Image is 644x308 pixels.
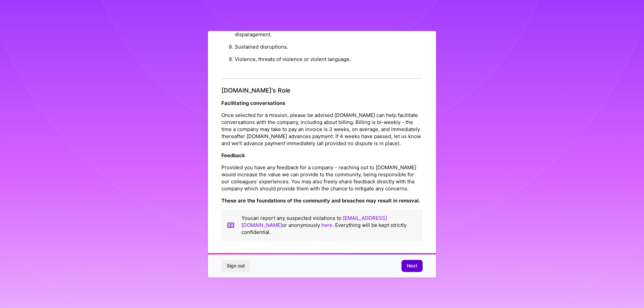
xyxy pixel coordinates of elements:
[241,215,387,228] a: [EMAIL_ADDRESS][DOMAIN_NAME]
[227,214,235,236] img: book icon
[221,152,245,159] strong: Feedback
[221,197,420,204] strong: These are the foundations of the community and breaches may result in removal.
[401,260,423,272] button: Next
[221,112,423,147] p: Once selected for a mission, please be advised [DOMAIN_NAME] can help facilitate conversations wi...
[321,222,332,228] a: here
[221,164,423,192] p: Provided you have any feedback for a company - reaching out to [DOMAIN_NAME] would increase the v...
[221,100,285,106] strong: Facilitating conversations
[221,87,423,95] h4: [DOMAIN_NAME]’s Role
[227,262,245,269] span: Sign out
[407,262,417,269] span: Next
[235,41,423,53] li: Sustained disruptions.
[235,21,423,41] li: Not understanding the differences between constructive criticism and disparagement.
[221,260,250,272] button: Sign out
[235,53,423,66] li: Violence, threats of violence or violent language.
[241,214,417,236] p: You can report any suspected violations to or anonymously . Everything will be kept strictly conf...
